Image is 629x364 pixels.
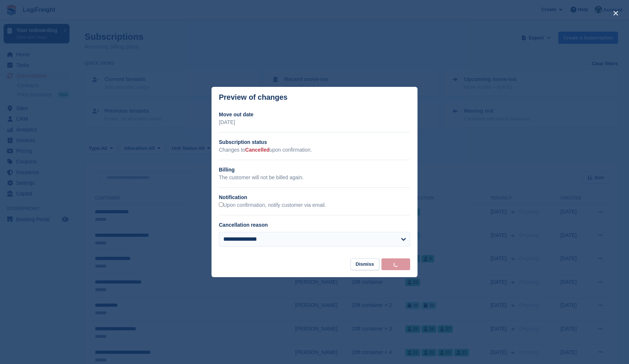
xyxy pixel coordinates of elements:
[219,111,410,119] h2: Move out date
[219,166,410,174] h2: Billing
[245,147,270,153] span: Cancelled
[219,93,288,102] p: Preview of changes
[219,119,410,126] p: [DATE]
[610,7,622,19] button: close
[219,174,410,181] p: The customer will not be billed again.
[219,146,410,154] p: Changes to upon confirmation.
[351,258,379,271] button: Dismiss
[219,222,268,228] label: Cancellation reason
[219,138,410,146] h2: Subscription status
[219,202,326,209] label: Upon confirmation, notify customer via email.
[219,202,223,207] input: Upon confirmation, notify customer via email.
[219,194,410,201] h2: Notification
